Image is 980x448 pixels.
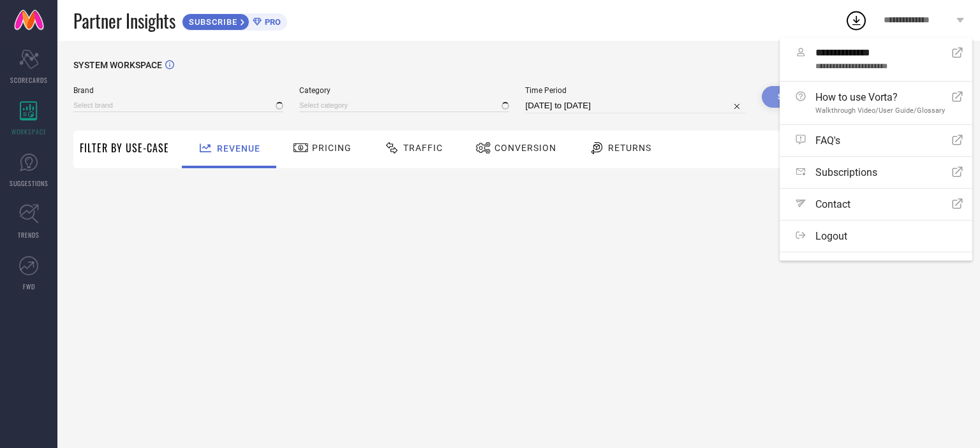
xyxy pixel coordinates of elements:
span: How to use Vorta? [815,91,945,103]
input: Select time period [525,98,745,113]
span: Pricing [312,143,352,153]
span: FWD [23,282,35,291]
span: Traffic [403,143,443,153]
span: SUBSCRIBE [182,17,241,27]
span: WORKSPACE [11,127,47,136]
a: SUBSCRIBEPRO [182,10,287,31]
div: Open download list [845,9,868,32]
span: Returns [608,143,651,153]
span: FAQ's [815,134,840,147]
span: Partner Insights [73,8,175,34]
span: TRENDS [18,230,40,240]
a: FAQ's [780,125,972,156]
span: Revenue [217,143,260,154]
span: Brand [73,86,283,95]
input: Select category [299,99,509,112]
input: Select brand [73,99,283,112]
span: Contact [815,198,850,210]
span: Walkthrough Video/User Guide/Glossary [815,106,945,115]
a: Contact [780,189,972,220]
span: PRO [262,17,281,27]
a: Subscriptions [780,157,972,188]
span: Filter By Use-Case [80,140,169,155]
span: Subscriptions [815,166,877,178]
span: Conversion [494,143,556,153]
span: Logout [815,230,847,242]
a: How to use Vorta?Walkthrough Video/User Guide/Glossary [780,82,972,124]
span: SCORECARDS [10,75,48,85]
span: Category [299,86,509,95]
span: Time Period [525,86,745,95]
span: SYSTEM WORKSPACE [73,60,162,70]
span: SUGGESTIONS [10,178,48,188]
